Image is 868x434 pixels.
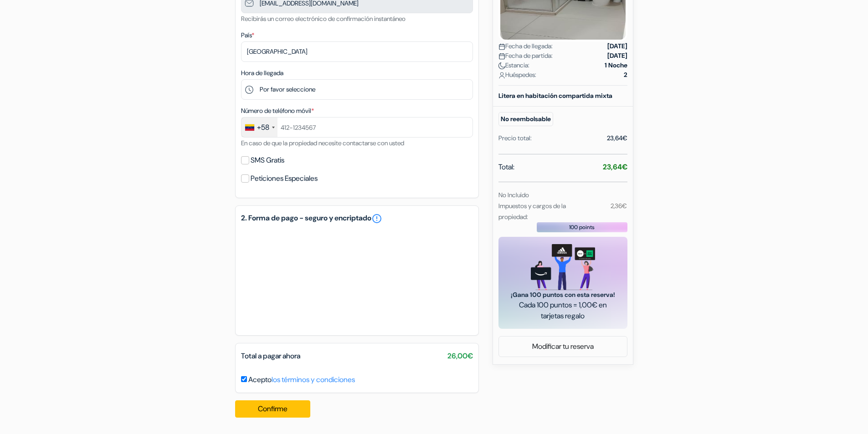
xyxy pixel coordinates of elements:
[239,226,475,330] iframe: Campo de entrada seguro para el pago
[272,375,355,384] a: los términos y condiciones
[498,202,566,221] small: Impuestos y cargos de la propiedad:
[498,51,553,61] span: Fecha de partida:
[241,351,300,361] span: Total a pagar ahora
[498,43,505,50] img: calendar.svg
[241,31,254,40] label: País
[498,162,514,173] span: Total:
[607,41,627,51] strong: [DATE]
[498,112,553,126] small: No reembolsable
[605,61,627,70] strong: 1 Noche
[241,68,283,78] label: Hora de llegada
[447,351,473,362] span: 26,00€
[241,213,473,224] h5: 2. Forma de pago - seguro y encriptado
[371,213,382,224] a: error_outline
[498,92,612,100] b: Litera en habitación compartida mixta
[498,133,532,143] div: Precio total:
[603,162,627,172] strong: 23,64€
[611,202,627,210] small: 2,36€
[241,117,473,138] input: 412-1234567
[569,223,595,231] span: 100 points
[241,15,406,23] small: Recibirás un correo electrónico de confirmación instantáneo
[498,62,505,69] img: moon.svg
[607,133,627,143] div: 23,64€
[509,290,616,300] span: ¡Gana 100 puntos con esta reserva!
[498,41,553,51] span: Fecha de llegada:
[251,154,284,167] label: SMS Gratis
[498,70,536,80] span: Huéspedes:
[248,374,355,385] label: Acepto
[509,300,616,322] span: Cada 100 puntos = 1,00€ en tarjetas regalo
[498,53,505,60] img: calendar.svg
[235,400,311,418] button: Confirme
[498,61,529,70] span: Estancia:
[251,172,318,185] label: Peticiones Especiales
[531,244,595,290] img: gift_card_hero_new.png
[498,72,505,79] img: user_icon.svg
[624,70,627,80] strong: 2
[607,51,627,61] strong: [DATE]
[241,139,404,147] small: En caso de que la propiedad necesite contactarse con usted
[257,122,269,133] div: +58
[498,191,529,199] small: No Incluido
[241,117,277,137] div: Venezuela: +58
[499,338,627,355] a: Modificar tu reserva
[241,106,314,116] label: Número de teléfono móvil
